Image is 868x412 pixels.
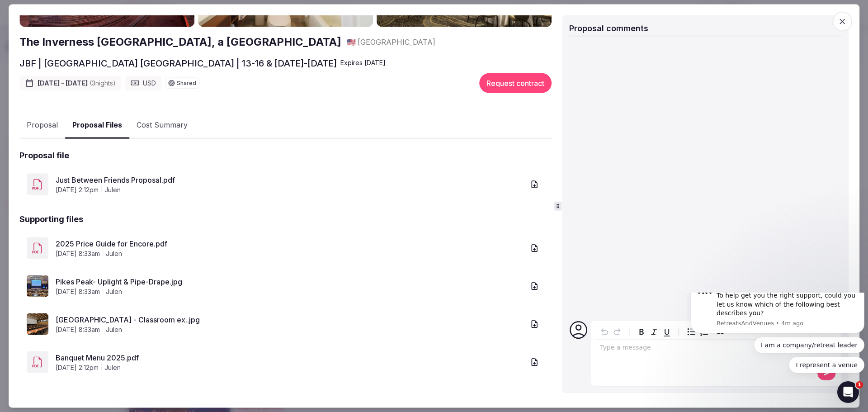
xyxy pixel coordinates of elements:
[19,34,341,50] a: The Inverness [GEOGRAPHIC_DATA], a [GEOGRAPHIC_DATA]
[65,112,129,138] button: Proposal Files
[106,249,122,258] span: julen
[104,363,121,372] span: julen
[56,314,524,325] a: [GEOGRAPHIC_DATA] - Classroom ex..jpg
[27,313,48,335] img: Pikes Peak - Classroom ex..jpg
[177,80,196,85] span: Shared
[102,64,177,81] button: Quick reply: I represent a venue
[648,326,660,338] button: Italic
[635,326,648,338] button: Bold
[56,175,524,185] a: Just Between Friends Proposal.pdf
[685,326,710,338] div: toggle group
[129,112,195,138] button: Cost Summary
[56,249,100,258] span: [DATE] 8:33am
[569,23,648,33] span: Proposal comments
[596,340,817,358] div: editable markdown
[56,363,99,372] span: [DATE] 2:12pm
[27,275,48,297] img: Pikes Peak- Uplight & Pipe-Drape.jpg
[19,149,69,161] h2: Proposal file
[685,326,698,338] button: Bulleted list
[837,381,859,403] iframe: Intercom live chat
[856,381,863,388] span: 1
[38,79,116,88] span: [DATE] - [DATE]
[125,76,161,90] div: USD
[56,325,100,334] span: [DATE] 8:33am
[4,44,177,81] div: Quick reply options
[56,352,524,363] a: Banquet Menu 2025.pdf
[19,112,65,138] button: Proposal
[56,276,524,287] a: Pikes Peak- Uplight & Pipe-Drape.jpg
[104,185,121,194] span: julen
[56,238,524,249] a: 2025 Price Guide for Encore.pdf
[340,58,386,67] div: Expire s [DATE]
[106,287,122,296] span: julen
[358,37,435,47] span: [GEOGRAPHIC_DATA]
[19,213,83,225] h2: Supporting files
[90,79,116,87] span: ( 3 night s )
[19,57,337,69] h2: JBF | [GEOGRAPHIC_DATA] [GEOGRAPHIC_DATA] | 13-16 & [DATE]-[DATE]
[479,73,552,93] button: Request contract
[347,37,356,46] span: 🇺🇸
[29,27,170,35] p: Message from RetreatsAndVenues, sent 4m ago
[67,44,177,61] button: Quick reply: I am a company/retreat leader
[660,326,673,338] button: Underline
[687,293,868,379] iframe: Intercom notifications message
[106,325,122,334] span: julen
[56,287,100,296] span: [DATE] 8:33am
[56,185,99,194] span: [DATE] 2:12pm
[347,37,356,47] button: 🇺🇸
